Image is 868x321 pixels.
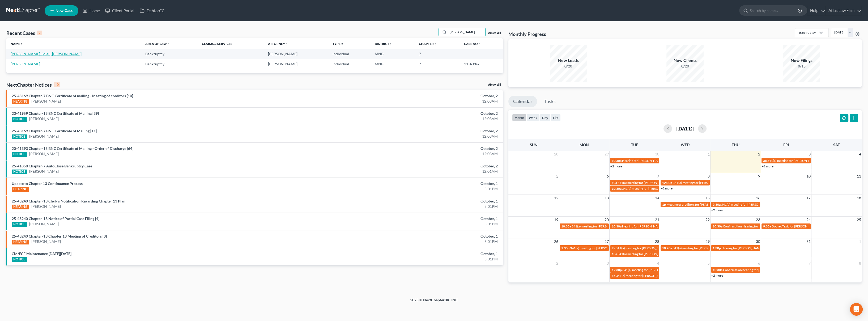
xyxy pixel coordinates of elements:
[850,303,863,316] div: Open Intercom Messenger
[29,116,59,121] a: [PERSON_NAME]
[488,83,501,87] a: View All
[12,257,27,262] div: NOTICE
[12,146,133,151] a: 20-41393 Chapter-13 BNC Certificate of Mailing - Order of Discharge [64]
[339,239,498,244] div: 5:01PM
[550,57,587,64] div: New Leads
[339,216,498,221] div: October, 1
[197,38,263,49] th: Claims & Services
[29,151,59,157] a: [PERSON_NAME]
[29,169,59,174] a: [PERSON_NAME]
[12,234,107,238] a: 25-43240 Chapter-13 Chapter 13 Meeting of Creditors [3]
[328,49,371,59] td: Individual
[283,297,585,307] div: 2025 © NextChapterBK, INC
[6,82,60,88] div: NextChapter Notices
[12,134,27,139] div: NOTICE
[662,181,672,185] span: 12:30p
[622,187,701,191] span: 341(a) meeting for [PERSON_NAME] & [PERSON_NAME]
[167,43,170,46] i: unfold_more
[657,173,660,179] span: 7
[464,42,481,46] a: Case Nounfold_more
[654,217,660,223] span: 21
[460,59,503,69] td: 21-40866
[713,246,721,250] span: 1:30p
[612,181,617,185] span: 10a
[20,43,23,46] i: unfold_more
[858,238,862,245] span: 1
[858,151,862,157] span: 4
[29,134,59,139] a: [PERSON_NAME]
[783,64,820,69] div: 0/15
[526,114,540,121] button: week
[508,31,546,37] h3: Monthly Progress
[339,99,498,104] div: 12:03AM
[856,217,862,223] span: 25
[612,252,617,256] span: 10a
[12,117,27,122] div: NOTICE
[612,159,622,163] span: 10:30a
[604,238,609,245] span: 27
[339,204,498,209] div: 5:01PM
[763,159,767,163] span: 3p
[580,142,589,147] span: Mon
[612,274,615,278] span: 1p
[762,164,773,168] a: +2 more
[681,142,690,147] span: Wed
[721,246,763,250] span: Hearing for [PERSON_NAME]
[339,128,498,134] div: October, 2
[622,159,692,163] span: Hearing for [PERSON_NAME] & [PERSON_NAME]
[54,82,60,87] div: 10
[758,151,761,157] span: 2
[11,62,40,66] a: [PERSON_NAME]
[721,202,772,206] span: 341(a) meeting for [PERSON_NAME]
[622,224,692,228] span: Hearing for [PERSON_NAME] & [PERSON_NAME]
[339,111,498,116] div: October, 2
[858,260,862,267] span: 8
[610,164,622,168] a: +2 more
[339,234,498,239] div: October, 1
[12,181,83,186] a: Update to Chapter 13 Continuance Process
[12,216,99,221] a: 25-43240 Chapter-13 Notice of Partial Case Filing [4]
[631,142,638,147] span: Tue
[662,202,666,206] span: 1p
[371,49,415,59] td: MNB
[662,246,672,250] span: 10:20a
[561,246,569,250] span: 1:30p
[371,59,415,69] td: MNB
[673,246,724,250] span: 341(a) meeting for [PERSON_NAME]
[807,6,825,15] a: Help
[12,152,27,157] div: NOTICE
[856,195,862,201] span: 18
[654,238,660,245] span: 28
[654,195,660,201] span: 14
[12,187,29,192] div: HEARING
[612,246,615,250] span: 9a
[339,146,498,151] div: October, 2
[29,221,59,227] a: [PERSON_NAME]
[339,181,498,186] div: October, 1
[826,6,861,15] a: Atlas Law Firm
[12,170,27,174] div: NOTICE
[676,126,694,131] h2: [DATE]
[264,59,328,69] td: [PERSON_NAME]
[711,208,723,212] a: +2 more
[333,42,344,46] a: Typeunfold_more
[758,173,761,179] span: 9
[666,57,704,64] div: New Clients
[666,202,753,206] span: Meeting of creditors for [PERSON_NAME] & [PERSON_NAME]
[772,224,819,228] span: Docket Text: for [PERSON_NAME]
[339,221,498,227] div: 5:01PM
[12,222,27,227] div: NOTICE
[415,49,460,59] td: 7
[339,163,498,169] div: October, 2
[268,42,288,46] a: Attorneyunfold_more
[264,49,328,59] td: [PERSON_NAME]
[339,186,498,192] div: 5:01PM
[419,42,437,46] a: Chapterunfold_more
[145,42,170,46] a: Area of Lawunfold_more
[554,151,559,157] span: 28
[661,186,673,190] a: +2 more
[339,256,498,262] div: 5:01PM
[488,31,501,35] a: View All
[448,28,485,36] input: Search by name...
[618,181,669,185] span: 341(a) meeting for [PERSON_NAME]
